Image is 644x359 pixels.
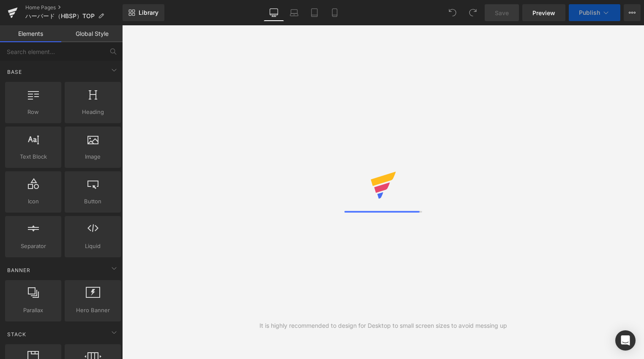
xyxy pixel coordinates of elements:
a: Mobile [325,4,345,21]
span: Banner [6,266,31,274]
span: Text Block [8,152,59,161]
a: Laptop [284,4,304,21]
span: Heading [67,108,118,116]
a: Home Pages [25,4,123,11]
span: Separator [8,242,59,251]
span: Image [67,152,118,161]
button: Undo [444,4,461,21]
span: Publish [579,9,600,16]
span: Icon [8,197,59,206]
a: Preview [522,4,565,21]
div: It is highly recommended to design for Desktop to small screen sizes to avoid messing up [259,321,507,330]
a: Global Style [61,25,123,42]
span: ハーバード（HBSP）TOP [25,13,95,19]
a: Desktop [264,4,284,21]
span: Stack [6,330,27,338]
span: Save [495,8,509,17]
span: Row [8,108,59,116]
span: Parallax [8,306,59,315]
button: Publish [569,4,620,21]
div: Open Intercom Messenger [615,330,636,351]
span: Liquid [67,242,118,251]
a: New Library [123,4,164,21]
span: Button [67,197,118,206]
span: Base [6,68,23,76]
a: Tablet [304,4,325,21]
span: Library [139,9,158,16]
button: Redo [464,4,481,21]
span: Hero Banner [67,306,118,315]
button: More [624,4,641,21]
span: Preview [532,8,555,17]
